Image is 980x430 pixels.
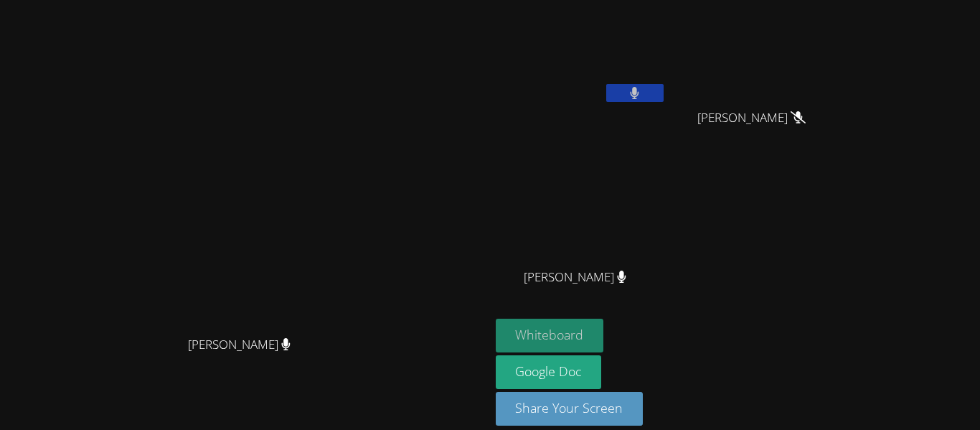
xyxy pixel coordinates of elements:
[188,335,291,355] span: [PERSON_NAME]
[496,319,604,352] button: Whiteboard
[496,392,644,426] button: Share Your Screen
[697,108,806,128] span: [PERSON_NAME]
[524,267,626,288] span: [PERSON_NAME]
[496,355,602,389] a: Google Doc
